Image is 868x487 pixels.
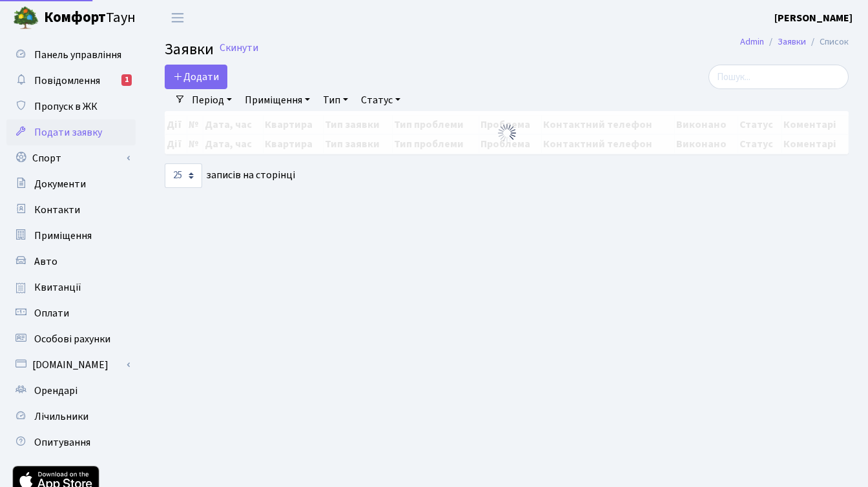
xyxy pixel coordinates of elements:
span: Опитування [34,435,90,450]
a: Приміщення [240,89,315,111]
a: Авто [6,249,136,275]
div: 1 [121,74,132,86]
b: Комфорт [44,7,106,28]
a: Пропуск в ЖК [6,94,136,119]
select: записів на сторінці [165,163,202,188]
img: logo.png [13,5,39,31]
span: Повідомлення [34,74,100,88]
nav: breadcrumb [721,28,868,56]
a: Панель управління [6,42,136,68]
a: [DOMAIN_NAME] [6,352,136,378]
a: Особові рахунки [6,326,136,352]
a: Оплати [6,300,136,326]
a: Повідомлення1 [6,68,136,94]
span: Заявки [165,38,214,61]
a: Контакти [6,197,136,223]
span: Квитанції [34,280,81,295]
span: Авто [34,254,57,269]
a: Лічильники [6,404,136,430]
a: [PERSON_NAME] [774,10,852,26]
span: Документи [34,177,86,191]
span: Приміщення [34,229,92,243]
span: Таун [44,7,136,29]
a: Заявки [778,35,806,48]
span: Оплати [34,306,69,320]
span: Панель управління [34,48,121,62]
a: Спорт [6,145,136,171]
a: Скинути [220,42,258,54]
a: Орендарі [6,378,136,404]
li: Список [806,35,849,49]
b: [PERSON_NAME] [774,11,852,25]
a: Подати заявку [6,119,136,145]
img: Обробка... [497,123,517,143]
a: Період [187,89,237,111]
span: Додати [173,70,219,84]
a: Статус [356,89,406,111]
a: Квитанції [6,275,136,300]
span: Лічильники [34,409,88,424]
a: Тип [318,89,353,111]
span: Особові рахунки [34,332,110,346]
label: записів на сторінці [165,163,295,188]
button: Переключити навігацію [161,7,194,28]
a: Документи [6,171,136,197]
span: Подати заявку [34,125,102,140]
a: Опитування [6,430,136,455]
span: Орендарі [34,384,77,398]
input: Пошук... [708,65,849,89]
span: Контакти [34,203,80,217]
span: Пропуск в ЖК [34,99,98,114]
a: Приміщення [6,223,136,249]
a: Додати [165,65,227,89]
a: Admin [740,35,764,48]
